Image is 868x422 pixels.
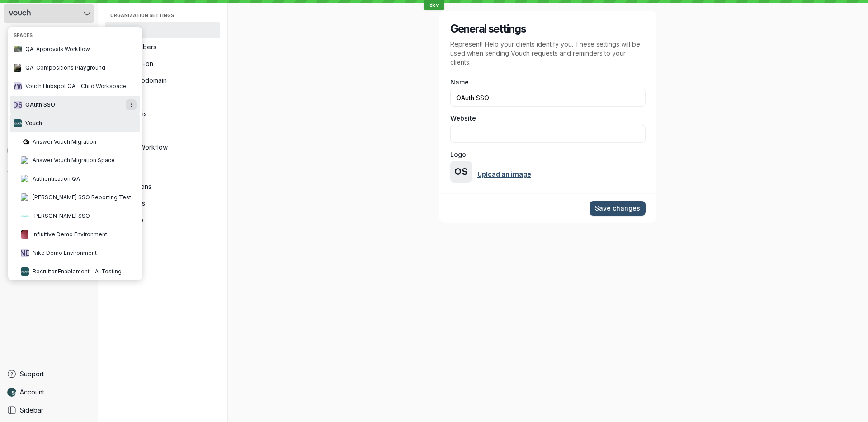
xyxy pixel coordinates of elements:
[110,143,215,152] span: Approval Workflow
[21,212,29,220] img: Daniel Test SSO avatar
[105,72,220,89] a: Custom subdomain
[25,83,126,90] span: Vouch Hubspot QA - Child Workspace
[7,388,16,397] img: Nathan Weinstock avatar
[110,59,215,68] span: Single sign-on
[110,13,215,18] span: Organization settings
[14,45,22,53] img: QA: Approvals Workflow avatar
[20,249,25,258] span: N
[4,52,94,69] a: Search
[105,106,220,122] a: Notifications
[110,126,215,135] span: Audit Logs
[10,96,140,114] button: OSOAuth SSOMore actions
[25,249,30,258] span: E
[10,133,140,151] button: Answer Vouch Migration avatarAnswer Vouch Migration
[33,231,107,238] span: Influitive Demo Environment
[25,120,42,127] span: Vouch
[10,114,140,132] button: Vouch avatarVouch
[110,42,215,52] span: Team members
[450,150,466,159] span: Logo
[105,195,220,211] a: Integrations
[105,212,220,228] a: Downloads
[4,143,94,159] a: Playlists
[14,64,22,72] img: QA: Compositions Playground avatar
[20,370,44,379] span: Support
[4,70,94,87] a: Inbox
[33,194,131,201] span: [PERSON_NAME] SSO Reporting Test
[10,151,140,169] button: Answer Vouch Migration Space avatarAnswer Vouch Migration Space
[33,175,80,183] span: Authentication QA
[21,230,29,239] img: Influitive Demo Environment avatar
[4,179,94,195] a: Analytics
[21,175,29,183] img: Authentication QA avatar
[4,107,94,123] a: Requests
[10,170,140,188] button: Authentication QA avatarAuthentication QA
[14,119,22,127] img: Vouch avatar
[590,201,646,216] button: Save changes
[450,161,472,183] button: OS
[21,267,29,276] img: Recruiter Enablement - AI Testing avatar
[25,46,90,53] span: QA: Approvals Workflow
[21,193,29,202] img: Daniel SSO Reporting Test avatar
[110,109,215,118] span: Notifications
[25,101,55,108] span: OAuth SSO
[25,64,105,71] span: QA: Compositions Playground
[4,402,94,418] a: Sidebar
[33,268,122,275] span: Recruiter Enablement - AI Testing
[17,82,24,91] span: W
[450,114,476,123] span: Website
[33,212,90,220] span: [PERSON_NAME] SSO
[33,138,96,145] span: Answer Vouch Migration
[450,40,646,67] p: Represent! Help your clients identify you. These settings will be used when sending Vouch request...
[477,170,531,179] a: Upload an image
[105,89,220,105] a: Tracking
[10,225,140,244] button: Influitive Demo Environment avatarInfluitive Demo Environment
[110,216,215,225] span: Downloads
[105,122,220,139] a: Audit Logs
[10,40,140,58] button: QA: Approvals Workflow avatarQA: Approvals Workflow
[11,82,17,91] span: V
[10,77,140,95] button: VWVouch Hubspot QA - Child Workspace
[105,162,220,178] a: Contacts
[110,76,215,85] span: Custom subdomain
[4,31,94,47] button: Create
[105,178,220,195] a: Organizations
[4,125,94,141] a: Library
[110,199,215,208] span: Integrations
[450,22,646,36] h2: General settings
[10,263,140,281] button: Recruiter Enablement - AI Testing avatarRecruiter Enablement - AI Testing
[110,182,215,191] span: Organizations
[126,99,137,110] button: More actions
[20,388,44,397] span: Account
[110,165,215,174] span: Contacts
[10,244,140,262] button: NENike Demo Environment
[10,188,140,206] button: Daniel SSO Reporting Test avatar[PERSON_NAME] SSO Reporting Test
[10,29,140,40] h3: Spaces
[450,78,469,87] span: Name
[33,157,115,164] span: Answer Vouch Migration Space
[105,39,220,55] a: Team members
[105,22,220,38] a: General
[105,139,220,155] a: Approval Workflow
[110,93,215,102] span: Tracking
[4,89,94,105] a: Home
[18,100,23,109] span: S
[4,161,94,177] a: Recruiter
[20,406,43,415] span: Sidebar
[110,26,215,35] span: General
[4,384,94,400] a: Nathan Weinstock avatarAccount
[10,59,140,77] button: QA: Compositions Playground avatarQA: Compositions Playground
[21,156,29,164] img: Answer Vouch Migration Space avatar
[4,366,94,382] a: Support
[33,249,97,257] span: Nike Demo Environment
[595,204,640,213] span: Save changes
[21,138,29,146] img: Answer Vouch Migration avatar
[105,56,220,72] a: Single sign-on
[12,100,18,109] span: O
[10,207,140,225] button: Daniel Test SSO avatar[PERSON_NAME] SSO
